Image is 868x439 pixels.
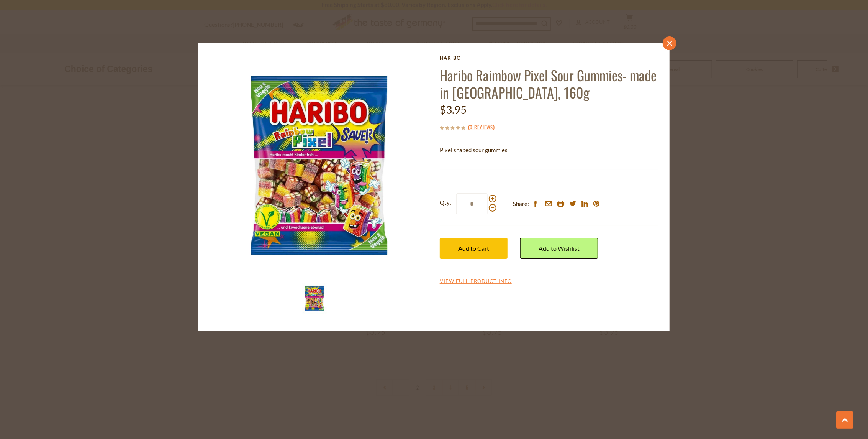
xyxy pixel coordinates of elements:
[513,199,529,209] span: Share:
[520,238,598,259] a: Add to Wishlist
[440,278,512,285] a: View Full Product Info
[299,283,330,314] img: Haribo Pixel Sauer
[456,193,488,214] input: Qty:
[210,55,429,274] img: Haribo Pixel Sauer
[470,123,493,132] a: 0 Reviews
[458,245,489,252] span: Add to Cart
[440,103,467,116] span: $3.95
[440,145,658,155] p: Pixel shaped sour gummies
[440,198,451,207] strong: Qty:
[440,238,508,259] button: Add to Cart
[440,65,657,102] a: Haribo Raimbow Pixel Sour Gummies- made in [GEOGRAPHIC_DATA], 160g
[440,162,527,169] strong: Made in [GEOGRAPHIC_DATA].
[440,55,658,61] a: Haribo
[468,123,495,131] span: ( )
